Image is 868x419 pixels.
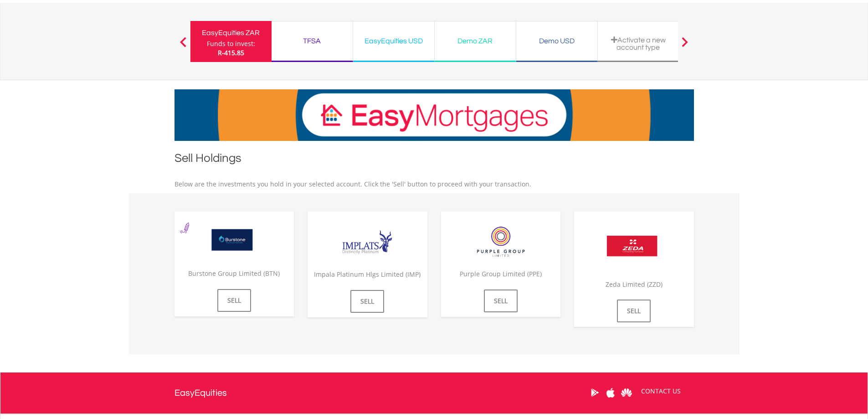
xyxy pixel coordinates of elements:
img: EasyMortage Promotion Banner [175,89,694,141]
div: EasyEquities ZAR [196,26,266,39]
div: Activate a new account type [603,36,673,51]
a: SELL [617,300,651,322]
a: Huawei [619,378,635,407]
a: Google Play [587,378,603,407]
span: Burstone Group Limited (BTN) [188,269,280,278]
div: Funds to invest: [207,39,255,48]
span: Zeda Limited (ZZD) [606,280,663,289]
img: EQU.ZA.BTN.png [200,221,268,263]
span: Impala Platinum Hlgs Limited (IMP) [314,270,421,279]
img: EQU.ZA.ZZD.png [600,221,668,274]
a: Apple [603,378,619,407]
div: TFSA [277,35,347,47]
div: EasyEquities USD [359,35,429,47]
p: Below are the investments you hold in your selected account. Click the 'Sell' button to proceed w... [175,180,694,189]
span: R-415.85 [218,48,244,57]
img: EQU.ZA.PPE.png [467,221,535,263]
a: SELL [350,290,384,313]
a: CONTACT US [635,378,687,404]
div: Demo ZAR [440,35,510,47]
div: Demo USD [522,35,592,47]
h1: Sell Holdings [175,150,694,171]
a: SELL [217,289,251,312]
a: EasyEquities [175,372,227,414]
span: Purple Group Limited (PPE) [460,269,542,278]
a: SELL [484,290,518,312]
img: EQU.ZA.IMP.png [333,221,401,264]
